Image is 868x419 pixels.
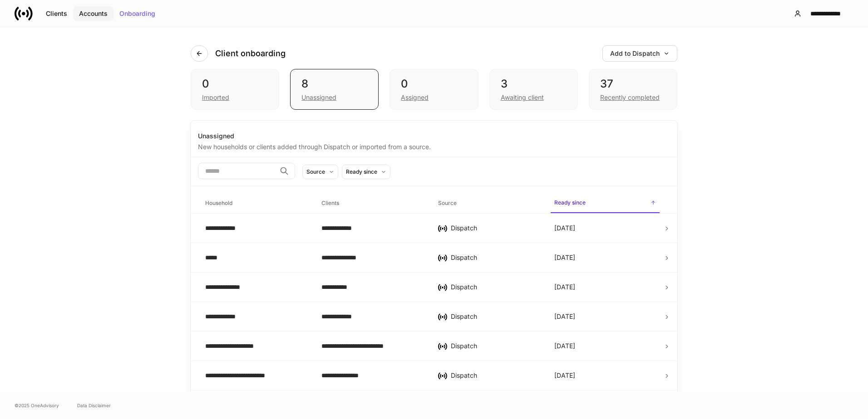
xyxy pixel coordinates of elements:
h4: Client onboarding [215,48,286,59]
div: 0Imported [191,69,279,110]
div: 8 [301,77,367,91]
div: Source [306,167,325,176]
div: 37Recently completed [589,69,677,110]
div: Dispatch [451,253,540,262]
div: Ready since [346,167,377,176]
p: [DATE] [554,341,575,351]
h6: Ready since [554,198,586,207]
span: Household [202,194,311,213]
button: Accounts [73,6,113,21]
button: Source [302,165,338,179]
button: Clients [40,6,73,21]
div: 8Unassigned [290,69,379,110]
div: Dispatch [451,312,540,321]
div: 0 [202,77,268,91]
span: Source [434,194,543,213]
h6: Household [205,199,232,207]
div: 3 [501,77,567,91]
button: Onboarding [113,6,161,21]
span: © 2025 OneAdvisory [15,402,59,409]
div: Dispatch [451,371,540,380]
div: Clients [46,10,67,17]
h6: Source [438,199,457,207]
p: [DATE] [554,371,575,380]
p: [DATE] [554,283,575,292]
div: Onboarding [119,10,155,17]
p: [DATE] [554,224,575,233]
div: Unassigned [301,93,336,102]
div: Imported [202,93,229,102]
div: Accounts [79,10,108,17]
div: Dispatch [451,341,540,351]
div: 37 [600,77,666,91]
p: [DATE] [554,312,575,321]
button: Add to Dispatch [602,45,677,62]
div: Add to Dispatch [610,50,670,57]
div: Recently completed [600,93,660,102]
div: Dispatch [451,283,540,292]
button: Ready since [342,165,390,179]
div: Dispatch [451,224,540,233]
span: Clients [318,194,427,213]
div: 3Awaiting client [489,69,578,110]
div: New households or clients added through Dispatch or imported from a source. [198,141,670,151]
h6: Clients [321,199,339,207]
div: Assigned [401,93,429,102]
div: Awaiting client [501,93,544,102]
p: [DATE] [554,253,575,262]
div: 0 [401,77,467,91]
a: Data Disclaimer [77,402,111,409]
div: Unassigned [198,132,670,141]
span: Ready since [551,194,660,213]
div: 0Assigned [390,69,478,110]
